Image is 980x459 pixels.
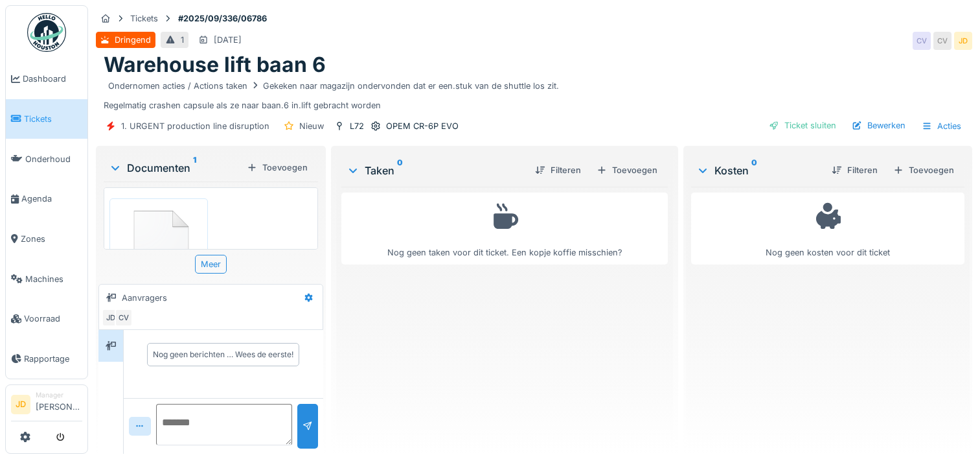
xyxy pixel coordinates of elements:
span: Dashboard [23,73,82,85]
span: Tickets [24,113,82,125]
div: 1 [181,34,184,46]
div: Regelmatig crashen capsule als ze naar baan.6 in.lift gebracht worden [104,78,964,112]
a: Dashboard [6,59,87,99]
span: Onderhoud [25,153,82,165]
span: Zones [21,233,82,245]
a: Rapportage [6,339,87,379]
strong: #2025/09/336/06786 [173,12,272,25]
a: Onderhoud [6,139,87,179]
div: Ticket sluiten [764,117,841,134]
div: Acties [916,117,967,135]
li: JD [11,395,30,414]
div: Toevoegen [888,161,959,179]
div: Meer [195,255,227,274]
div: [DATE] [214,34,242,46]
div: Nog geen berichten … Wees de eerste! [153,349,293,360]
a: JD Manager[PERSON_NAME] [11,390,82,421]
div: Nieuw [299,120,324,132]
span: Machines [25,273,82,285]
div: Documenten [109,160,242,176]
span: Agenda [21,193,82,205]
div: Dringend [115,34,151,46]
span: Rapportage [24,353,82,365]
div: Kosten [696,163,821,178]
div: CV [913,32,931,50]
img: Badge_color-CXgf-gQk.svg [27,13,66,52]
div: CV [933,32,952,50]
a: Zones [6,219,87,259]
a: Voorraad [6,299,87,339]
sup: 0 [397,163,403,178]
div: Toevoegen [591,161,663,179]
div: L72 [350,120,364,132]
a: Agenda [6,179,87,219]
div: 1. URGENT production line disruption [121,120,269,132]
span: Voorraad [24,312,82,325]
div: JD [954,32,972,50]
img: 84750757-fdcc6f00-afbb-11ea-908a-1074b026b06b.png [113,202,205,290]
div: Manager [36,390,82,400]
div: OPEM CR-6P EVO [386,120,459,132]
div: JD [102,309,120,327]
h1: Warehouse lift baan 6 [104,53,326,77]
div: Tickets [130,12,158,25]
sup: 1 [193,160,196,176]
a: Machines [6,259,87,299]
div: Filteren [826,161,883,179]
div: Taken [347,163,525,178]
div: Bewerken [847,117,911,134]
div: Ondernomen acties / Actions taken Gekeken naar magazijn ondervonden dat er een.stuk van de shuttl... [108,80,559,92]
div: Aanvragers [122,292,167,304]
sup: 0 [751,163,757,178]
div: Nog geen kosten voor dit ticket [700,198,956,259]
div: Nog geen taken voor dit ticket. Een kopje koffie misschien? [350,198,659,259]
div: Filteren [530,161,586,179]
div: CV [115,309,133,327]
li: [PERSON_NAME] [36,390,82,418]
a: Tickets [6,99,87,139]
div: Toevoegen [242,159,313,176]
